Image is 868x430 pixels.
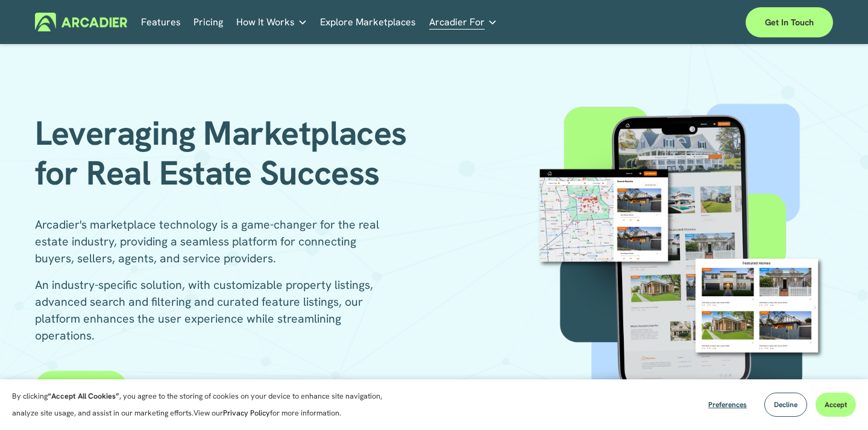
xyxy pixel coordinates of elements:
p: An industry-specific solution, with customizable property listings, advanced search and filtering... [35,277,397,344]
p: By clicking , you agree to the storing of cookies on your device to enhance site navigation, anal... [12,388,404,422]
span: Arcadier For [429,14,485,31]
a: Get in touch [746,7,833,37]
img: Arcadier [35,13,127,31]
button: Accept [816,393,856,417]
a: folder dropdown [236,13,307,31]
p: Arcadier's marketplace technology is a game-changer for the real estate industry, providing a sea... [35,217,397,267]
button: Decline [764,393,807,417]
a: folder dropdown [429,13,497,31]
a: Privacy Policy [223,408,270,418]
span: Accept [825,400,847,409]
span: How It Works [236,14,295,31]
span: Preferences [708,400,747,409]
a: Features [141,13,181,31]
h1: Leveraging Marketplaces for Real Estate Success [35,113,430,193]
a: Explore Marketplaces [320,13,416,31]
a: Contact Us [35,371,127,405]
strong: “Accept All Cookies” [48,391,119,401]
span: Decline [774,400,797,409]
button: Preferences [699,393,756,417]
a: Pricing [193,13,223,31]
